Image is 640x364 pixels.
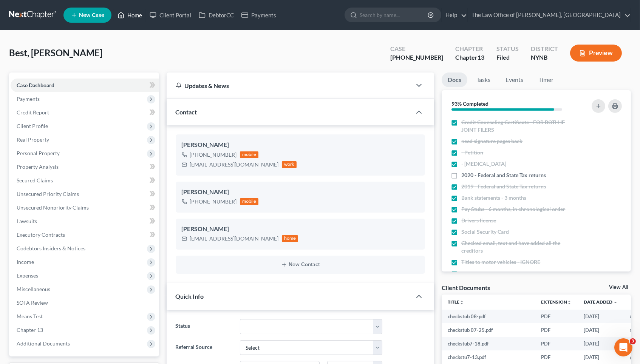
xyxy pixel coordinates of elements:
[114,8,146,22] a: Home
[609,285,628,290] a: View All
[240,151,259,158] div: mobile
[360,8,429,22] input: Search by name...
[578,337,624,350] td: [DATE]
[17,245,85,251] span: Codebtors Insiders & Notices
[17,150,60,156] span: Personal Property
[17,340,70,347] span: Additional Documents
[461,171,546,179] span: 2020 - Federal and State Tax returns
[17,191,79,197] span: Unsecured Priority Claims
[531,53,558,62] div: NYNB
[614,338,632,356] iframe: Intercom live chat
[17,96,40,102] span: Payments
[455,53,484,62] div: Chapter
[535,350,578,364] td: PDF
[455,45,484,53] div: Chapter
[442,72,467,87] a: Docs
[451,100,489,107] strong: 93% Completed
[499,72,529,87] a: Events
[11,174,159,187] a: Secured Claims
[442,350,535,364] td: checkstu7-13.pdf
[613,300,618,305] i: expand_more
[17,109,49,116] span: Credit Report
[442,284,490,292] div: Client Documents
[461,228,509,236] span: Social Security Card
[282,161,297,168] div: work
[11,79,159,92] a: Case Dashboard
[11,187,159,201] a: Unsecured Priority Claims
[442,310,535,323] td: checkstub 08-pdf
[461,194,526,202] span: Bank statements - 3 months
[535,310,578,323] td: PDF
[578,350,624,364] td: [DATE]
[195,8,238,22] a: DebtorCC
[176,82,403,89] div: Updates & News
[390,45,443,53] div: Case
[461,258,540,266] span: Titles to motor vehicles - IGNORE
[17,272,38,279] span: Expenses
[17,231,65,238] span: Executory Contracts
[190,151,237,159] div: [PHONE_NUMBER]
[17,163,59,170] span: Property Analysis
[496,53,519,62] div: Filed
[535,337,578,350] td: PDF
[17,123,48,129] span: Client Profile
[541,299,572,305] a: Extensionunfold_more
[190,198,237,205] div: [PHONE_NUMBER]
[17,327,43,333] span: Chapter 13
[11,201,159,214] a: Unsecured Nonpriority Claims
[17,82,54,88] span: Case Dashboard
[282,235,298,242] div: home
[182,262,419,268] button: New Contact
[11,160,159,174] a: Property Analysis
[448,299,464,305] a: Titleunfold_more
[461,205,565,213] span: Pay Stubs - 6 months, in chronological order
[190,161,279,168] div: [EMAIL_ADDRESS][DOMAIN_NAME]
[146,8,195,22] a: Client Portal
[470,72,496,87] a: Tasks
[172,319,236,334] label: Status
[461,160,506,168] span: - [MEDICAL_DATA]
[11,228,159,242] a: Executory Contracts
[11,214,159,228] a: Lawsuits
[461,183,546,190] span: 2019 - Federal and State Tax returns
[468,8,631,22] a: The Law Office of [PERSON_NAME], [GEOGRAPHIC_DATA]
[11,106,159,119] a: Credit Report
[461,270,566,277] span: Recorded mortgages and deeds - NO HOUSE
[570,45,622,62] button: Preview
[79,12,104,18] span: New Case
[567,300,572,305] i: unfold_more
[17,136,49,143] span: Real Property
[535,323,578,337] td: PDF
[461,119,577,134] span: Credit Counseling Certificate - FOR BOTH IF JOINT FILERS
[584,299,618,305] a: Date Added expand_more
[442,323,535,337] td: checkstub 07-25.pdf
[442,337,535,350] td: checkstub7-18.pdf
[461,239,577,254] span: Checked email, text and have added all the creditors
[17,204,89,211] span: Unsecured Nonpriority Claims
[17,177,53,184] span: Secured Claims
[17,259,34,265] span: Income
[496,45,519,53] div: Status
[578,310,624,323] td: [DATE]
[176,293,204,300] span: Quick Info
[478,54,484,61] span: 13
[17,218,37,224] span: Lawsuits
[17,313,43,319] span: Means Test
[9,47,102,58] span: Best, [PERSON_NAME]
[176,108,197,116] span: Contact
[182,225,419,234] div: [PERSON_NAME]
[17,299,48,306] span: SOFA Review
[461,217,496,224] span: Drivers license
[578,323,624,337] td: [DATE]
[461,137,523,145] span: need signature pages back
[190,235,279,242] div: [EMAIL_ADDRESS][DOMAIN_NAME]
[442,8,467,22] a: Help
[390,53,443,62] div: [PHONE_NUMBER]
[459,300,464,305] i: unfold_more
[182,140,419,150] div: [PERSON_NAME]
[630,338,636,344] span: 3
[172,340,236,355] label: Referral Source
[240,198,259,205] div: mobile
[531,45,558,53] div: District
[461,149,483,156] span: - Petition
